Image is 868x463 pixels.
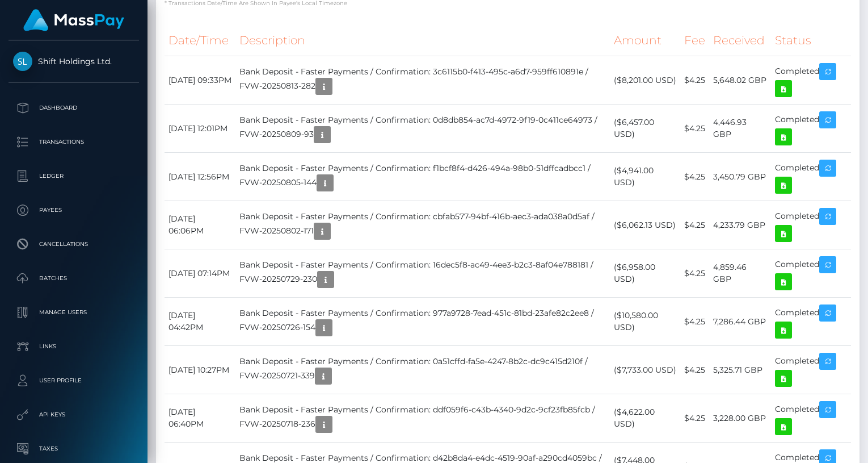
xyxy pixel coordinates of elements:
[9,264,139,293] a: Batches
[235,153,609,201] td: Bank Deposit - Faster Payments / Confirmation: f1bcf8f4-d426-494a-98b0-51dffcadbcc1 / FVW-2025080...
[13,168,134,185] p: Ledger
[680,56,709,105] td: $4.25
[610,394,681,443] td: ($4,622.00 USD)
[165,105,235,153] td: [DATE] 12:01PM
[771,346,851,394] td: Completed
[165,394,235,443] td: [DATE] 06:40PM
[165,298,235,346] td: [DATE] 04:42PM
[610,56,681,105] td: ($8,201.00 USD)
[709,153,771,201] td: 3,450.79 GBP
[9,298,139,327] a: Manage Users
[165,56,235,105] td: [DATE] 09:33PM
[13,134,134,151] p: Transactions
[165,25,235,56] th: Date/Time
[13,99,134,116] p: Dashboard
[680,25,709,56] th: Fee
[9,401,139,429] a: API Keys
[13,202,134,219] p: Payees
[709,201,771,249] td: 4,233.79 GBP
[610,249,681,298] td: ($6,958.00 USD)
[165,201,235,249] td: [DATE] 06:06PM
[235,249,609,298] td: Bank Deposit - Faster Payments / Confirmation: 16dec5f8-ac49-4ee3-b2c3-8af04e788181 / FVW-2025072...
[9,332,139,361] a: Links
[9,128,139,156] a: Transactions
[709,25,771,56] th: Received
[9,162,139,190] a: Ledger
[709,298,771,346] td: 7,286.44 GBP
[680,201,709,249] td: $4.25
[13,52,32,71] img: Shift Holdings Ltd.
[9,94,139,122] a: Dashboard
[771,394,851,443] td: Completed
[13,338,134,355] p: Links
[610,298,681,346] td: ($10,580.00 USD)
[235,56,609,105] td: Bank Deposit - Faster Payments / Confirmation: 3c6115b0-f413-495c-a6d7-959ff610891e / FVW-2025081...
[235,105,609,153] td: Bank Deposit - Faster Payments / Confirmation: 0d8db854-ac7d-4972-9f19-0c411ce64973 / FVW-2025080...
[771,298,851,346] td: Completed
[610,153,681,201] td: ($4,941.00 USD)
[235,394,609,443] td: Bank Deposit - Faster Payments / Confirmation: ddf059f6-c43b-4340-9d2c-9cf23fb85fcb / FVW-2025071...
[709,56,771,105] td: 5,648.02 GBP
[680,249,709,298] td: $4.25
[23,9,124,31] img: MassPay Logo
[165,346,235,394] td: [DATE] 10:27PM
[13,270,134,287] p: Batches
[13,304,134,321] p: Manage Users
[13,440,134,457] p: Taxes
[235,346,609,394] td: Bank Deposit - Faster Payments / Confirmation: 0a51cffd-fa5e-4247-8b2c-dc9c415d210f / FVW-2025072...
[235,25,609,56] th: Description
[610,25,681,56] th: Amount
[9,435,139,463] a: Taxes
[771,25,851,56] th: Status
[9,366,139,395] a: User Profile
[709,394,771,443] td: 3,228.00 GBP
[680,394,709,443] td: $4.25
[9,230,139,258] a: Cancellations
[610,201,681,249] td: ($6,062.13 USD)
[680,346,709,394] td: $4.25
[13,372,134,389] p: User Profile
[709,249,771,298] td: 4,859.46 GBP
[771,56,851,105] td: Completed
[235,298,609,346] td: Bank Deposit - Faster Payments / Confirmation: 977a9728-7ead-451c-81bd-23afe82c2ee8 / FVW-2025072...
[771,201,851,249] td: Completed
[610,346,681,394] td: ($7,733.00 USD)
[13,236,134,253] p: Cancellations
[165,249,235,298] td: [DATE] 07:14PM
[709,346,771,394] td: 5,325.71 GBP
[680,298,709,346] td: $4.25
[771,105,851,153] td: Completed
[235,201,609,249] td: Bank Deposit - Faster Payments / Confirmation: cbfab577-94bf-416b-aec3-ada038a0d5af / FVW-2025080...
[13,406,134,423] p: API Keys
[771,153,851,201] td: Completed
[610,105,681,153] td: ($6,457.00 USD)
[709,105,771,153] td: 4,446.93 GBP
[771,249,851,298] td: Completed
[165,153,235,201] td: [DATE] 12:56PM
[9,56,139,66] span: Shift Holdings Ltd.
[680,105,709,153] td: $4.25
[9,196,139,224] a: Payees
[680,153,709,201] td: $4.25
